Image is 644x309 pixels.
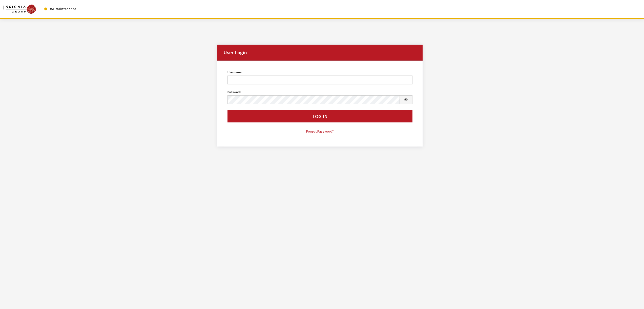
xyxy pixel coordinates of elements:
h2: User Login [217,45,423,61]
label: Password [227,90,241,94]
div: UAT Maintenance [44,6,76,12]
button: Log In [227,110,412,122]
a: Insignia Group logo [3,4,44,14]
img: Catalog Maintenance [3,5,36,14]
button: Show Password [400,95,413,104]
a: Forgot Password? [227,129,412,134]
label: Username [227,70,242,75]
